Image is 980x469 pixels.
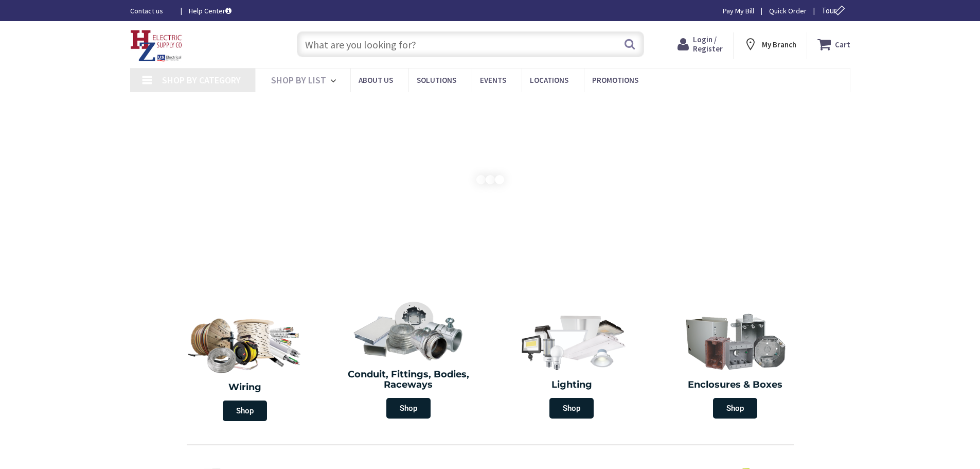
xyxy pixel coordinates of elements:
span: Shop By Category [162,74,241,86]
strong: My Branch [762,40,796,49]
span: Shop [549,398,594,419]
span: Login / Register [693,34,723,54]
a: Quick Order [769,6,807,16]
span: Events [480,75,506,85]
img: HZ Electric Supply [130,30,183,62]
a: Login / Register [678,35,723,54]
span: Promotions [592,75,638,85]
h2: Enclosures & Boxes [661,380,809,390]
span: Shop [223,401,267,421]
strong: Cart [835,35,850,54]
a: Conduit, Fittings, Bodies, Raceways Shop [329,296,488,424]
h2: Wiring [169,383,322,393]
span: About Us [359,75,393,85]
div: My Branch [743,35,796,54]
span: Shop By List [271,74,326,86]
input: What are you looking for? [297,31,644,57]
span: Shop [386,398,431,419]
h2: Conduit, Fittings, Bodies, Raceways [334,370,483,390]
span: Shop [713,398,757,419]
a: Lighting Shop [493,306,651,424]
a: Contact us [130,6,172,16]
a: Wiring Shop [164,306,327,426]
a: Help Center [189,6,231,16]
h2: Lighting [498,380,646,390]
a: Enclosures & Boxes Shop [656,306,814,424]
a: Pay My Bill [723,6,754,16]
span: Locations [530,75,568,85]
span: Tour [822,6,848,15]
a: Cart [817,35,850,54]
span: Solutions [417,75,456,85]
